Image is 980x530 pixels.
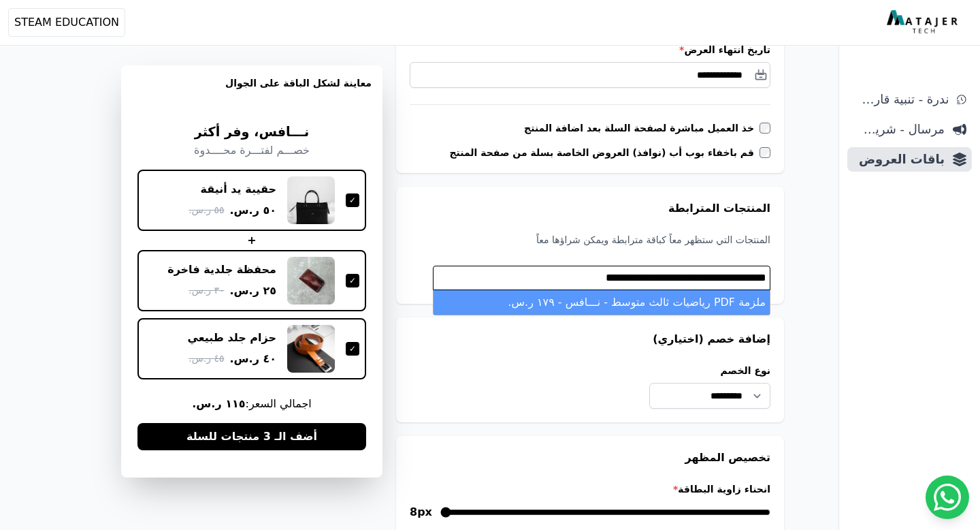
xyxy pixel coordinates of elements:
[188,330,277,345] div: حزام جلد طبيعي
[434,290,770,315] li: ملزمة PDF رياضيات ثالث متوسط - نـــافس - ١٧٩ ر.س.
[14,14,119,31] span: STEAM EDUCATION
[287,176,335,224] img: حقيبة يد أنيقة
[410,504,432,520] span: 8px
[201,182,276,197] div: حقيبة يد أنيقة
[887,10,961,35] img: MatajerTech Logo
[410,331,770,347] h3: إضافة خصم (اختياري)
[137,232,366,249] div: +
[524,121,759,135] label: خذ العميل مباشرة لصفحة السلة بعد اضافة المنتج
[410,482,770,496] label: انحناء زاوية البطاقة
[132,76,372,106] h3: معاينة لشكل الباقة على الجوال
[137,423,366,450] button: أضف الـ 3 منتجات للسلة
[410,450,770,466] h3: تخصيص المظهر
[649,364,770,377] label: نوع الخصم
[229,351,276,367] span: ٤٠ ر.س.
[410,43,770,57] label: تاريخ انتهاء العرض
[853,120,945,139] span: مرسال - شريط دعاية
[192,397,245,410] b: ١١٥ ر.س.
[853,90,949,109] span: ندرة - تنبية قارب علي النفاذ
[410,233,770,247] p: المنتجات التي ستظهر معاً كباقة مترابطة ويمكن شراؤها معاً
[853,150,945,169] span: باقات العروض
[449,146,759,159] label: قم باخفاء بوب أب (نوافذ) العروض الخاصة بسلة من صفحة المنتج
[186,428,317,445] span: أضف الـ 3 منتجات للسلة
[137,396,366,412] span: اجمالي السعر:
[189,352,224,366] span: ٤٥ ر.س.
[189,283,224,298] span: ٣٠ ر.س.
[287,325,335,373] img: حزام جلد طبيعي
[137,123,366,142] h3: نـــافس، وفر أكثر
[434,270,766,286] textarea: Search
[8,8,125,37] button: STEAM EDUCATION
[137,142,366,159] p: خصـــم لفتـــرة محــــدوة
[410,200,770,217] h3: المنتجات المترابطة
[229,283,276,299] span: ٢٥ ر.س.
[287,257,335,305] img: محفظة جلدية فاخرة
[167,262,276,277] div: محفظة جلدية فاخرة
[229,202,276,219] span: ٥٠ ر.س.
[189,203,224,217] span: ٥٥ ر.س.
